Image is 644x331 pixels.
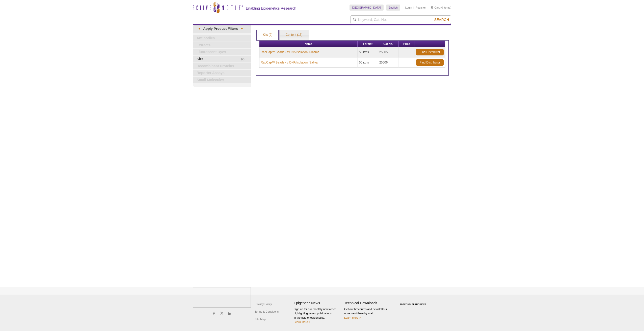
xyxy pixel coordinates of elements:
[261,60,317,65] a: RapCap™ Beads - cfDNA Isolation, Saliva
[344,316,361,319] a: Learn More >
[195,26,203,31] span: ▾
[257,30,278,40] a: Kits (2)
[193,70,251,76] a: Reporter Assays
[344,307,392,320] p: Get our brochures and newsletters, or request them by mail.
[433,17,450,22] button: Search
[431,6,440,9] a: Cart
[246,6,296,11] h2: Enabling Epigenetics Research
[193,56,251,62] a: (2)Kits
[193,63,251,70] a: Recombinant Proteins
[358,57,378,68] td: 50 rxns
[193,35,251,42] a: Antibodies
[259,41,358,47] th: Name
[350,5,384,11] a: [GEOGRAPHIC_DATA]
[294,320,310,323] a: Learn More >
[413,5,414,11] li: |
[358,47,378,57] td: 50 rxns
[416,49,444,55] a: Find Distributor
[378,41,399,47] th: Cat No.
[294,301,342,305] h4: Epigenetic News
[416,59,444,66] a: Find Distributor
[405,6,412,9] a: Login
[378,57,399,68] td: 25506
[261,50,319,54] a: RapCap™ Beads - cfDNA Isolation, Plasma
[253,308,280,315] a: Terms & Conditions
[344,301,392,305] h4: Technical Downloads
[415,6,426,9] a: Register
[193,77,251,83] a: Small Molecules
[280,30,309,40] a: Content (13)
[395,296,433,307] table: Click to Verify - This site chose Symantec SSL for secure e-commerce and confidential communicati...
[399,41,415,47] th: Price
[253,300,273,308] a: Privacy Policy
[193,287,251,308] img: Active Motif,
[193,42,251,49] a: Extracts
[358,41,378,47] th: Format
[350,15,451,24] input: Keyword, Cat. No.
[431,6,433,9] img: Your Cart
[193,49,251,55] a: Fluorescent Dyes
[241,56,247,62] span: (2)
[431,5,451,11] li: (0 items)
[294,307,342,324] p: Sign up for our monthly newsletter highlighting recent publications in the field of epigenetics.
[238,26,246,31] span: ▾
[193,25,251,33] a: ▾Apply Product Filters▾
[253,315,267,323] a: Site Map
[434,18,449,22] span: Search
[400,303,426,305] a: ABOUT SSL CERTIFICATES
[386,5,400,11] a: English
[378,47,399,57] td: 25505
